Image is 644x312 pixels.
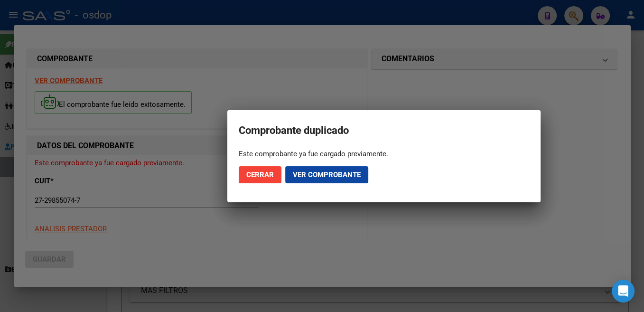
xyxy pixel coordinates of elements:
button: Ver comprobante [285,166,368,183]
button: Cerrar [239,166,281,183]
div: Este comprobante ya fue cargado previamente. [239,149,529,159]
div: Open Intercom Messenger [612,280,635,303]
h2: Comprobante duplicado [239,122,529,140]
span: Cerrar [246,170,274,179]
span: Ver comprobante [293,170,361,179]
